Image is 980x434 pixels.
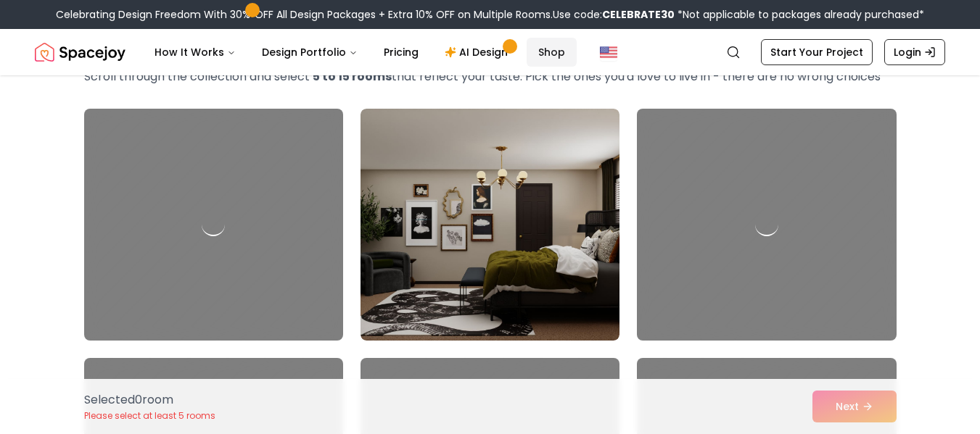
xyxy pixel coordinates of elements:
[602,7,675,22] b: CELEBRATE30
[35,38,125,67] a: Spacejoy
[35,38,125,67] img: Spacejoy Logo
[143,38,577,67] nav: Main
[884,39,945,65] a: Login
[143,38,247,67] button: How It Works
[372,38,430,67] a: Pricing
[84,68,897,85] p: Scroll through the collection and select that reflect your taste. Pick the ones you'd love to liv...
[250,38,369,67] button: Design Portfolio
[553,7,675,22] span: Use code:
[361,109,619,341] img: Room room-2
[313,68,392,85] strong: 5 to 15 rooms
[84,391,215,409] p: Selected 0 room
[56,7,924,22] div: Celebrating Design Freedom With 30% OFF All Design Packages + Extra 10% OFF on Multiple Rooms.
[527,38,577,67] a: Shop
[84,410,215,422] p: Please select at least 5 rooms
[600,43,617,61] img: United States
[675,7,924,22] span: *Not applicable to packages already purchased*
[433,38,524,67] a: AI Design
[761,39,873,65] a: Start Your Project
[35,29,945,75] nav: Global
